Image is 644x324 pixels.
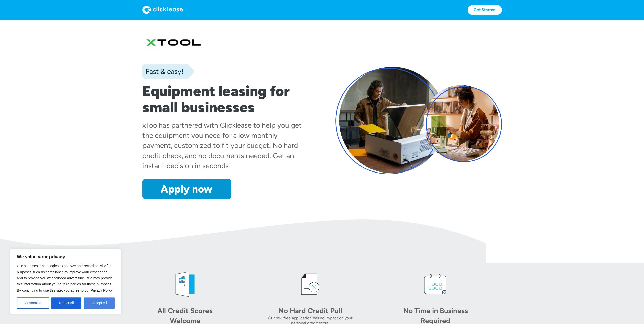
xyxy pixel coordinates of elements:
p: We value your privacy [17,254,115,260]
div: No Hard Credit Pull [275,306,346,316]
a: Get Started [468,5,502,15]
button: Reject All [51,297,81,309]
div: has partnered with Clicklease to help you get the equipment you need for a low monthly payment, c... [142,121,302,170]
img: calendar icon [420,269,450,299]
img: Logo [142,6,183,14]
button: Customize [17,297,49,309]
div: We value your privacy [10,249,121,314]
span: Our site uses technologies to analyze and record activity for purposes such as compliance to impr... [17,264,113,292]
img: credit icon [295,269,325,299]
button: Accept All [84,297,115,309]
h1: Equipment leasing for small businesses [142,83,309,116]
img: welcome icon [170,269,200,299]
div: Fast & easy! [142,66,183,77]
div: xTool [142,121,159,129]
a: Apply now [142,179,231,199]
